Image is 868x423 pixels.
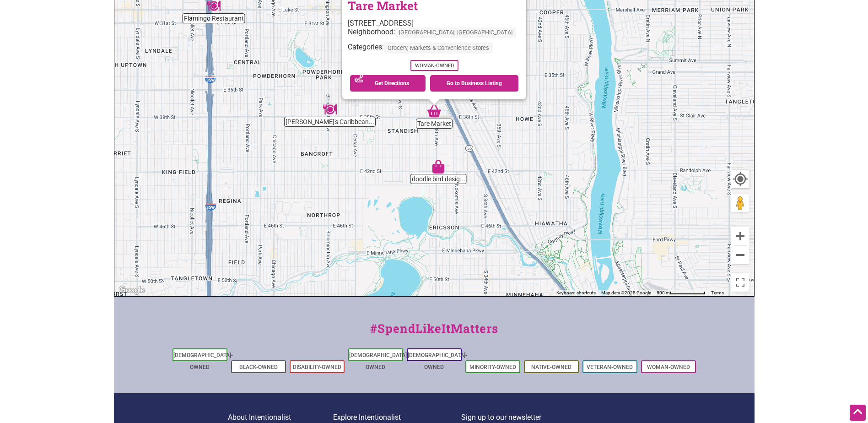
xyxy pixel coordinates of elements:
[348,43,521,58] div: Categories:
[430,75,518,92] a: Go to Business Listing
[350,75,426,92] a: Get Directions
[531,364,571,370] a: Native-Owned
[601,290,651,295] span: Map data ©2025 Google
[424,101,445,122] div: Tare Market
[117,284,147,296] a: Open this area in Google Maps (opens a new window)
[657,290,670,295] span: 500 m
[587,364,633,370] a: Veteran-Owned
[319,99,340,120] div: Marla's Caribbean Cuisine
[349,352,409,370] a: [DEMOGRAPHIC_DATA]-Owned
[731,194,749,212] button: Drag Pegman onto the map to open Street View
[556,290,596,296] button: Keyboard shortcuts
[469,364,516,370] a: Minority-Owned
[348,27,521,43] div: Neighborhood:
[173,352,233,370] a: [DEMOGRAPHIC_DATA]-Owned
[654,290,708,296] button: Map Scale: 500 m per 74 pixels
[395,27,516,38] span: [GEOGRAPHIC_DATA], [GEOGRAPHIC_DATA]
[711,290,724,295] a: Terms
[647,364,690,370] a: Woman-Owned
[731,246,749,264] button: Zoom out
[384,43,493,54] span: Grocery, Markets & Convenience Stores
[293,364,341,370] a: Disability-Owned
[731,170,749,188] button: Your Location
[730,273,750,293] button: Toggle fullscreen view
[114,320,755,347] div: #SpendLikeItMatters
[239,364,278,370] a: Black-Owned
[850,405,866,421] div: Scroll Back to Top
[117,284,147,296] img: Google
[410,60,458,71] span: Woman-Owned
[428,156,449,177] div: doodle bird design + gifts
[731,227,749,245] button: Zoom in
[408,352,467,370] a: [DEMOGRAPHIC_DATA]-Owned
[348,19,521,27] div: [STREET_ADDRESS]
